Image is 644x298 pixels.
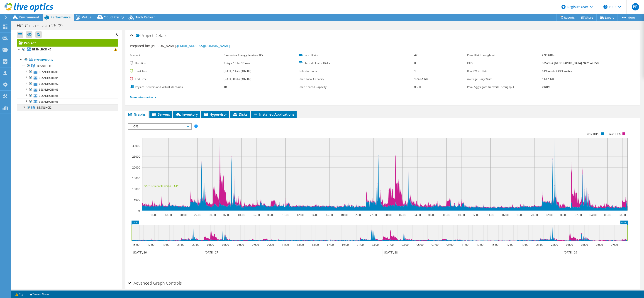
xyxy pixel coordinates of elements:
[590,213,597,217] text: 04:00
[224,61,250,65] b: 2 days, 18 hr, 19 min
[177,44,230,48] a: [EMAIL_ADDRESS][DOMAIN_NAME]
[443,213,450,217] text: 08:00
[542,77,554,81] b: 11.47 TiB
[130,61,224,65] label: Duration
[446,243,454,247] text: 09:00
[132,144,140,148] text: 30000
[17,87,118,93] a: BESNLHCI1N03
[152,112,170,117] span: Servers
[238,213,245,217] text: 04:00
[461,243,468,247] text: 11:00
[267,213,274,217] text: 08:00
[575,213,582,217] text: 02:00
[611,243,618,247] text: 07:00
[130,69,224,73] label: Start Time
[491,243,498,247] text: 15:00
[132,187,140,191] text: 10000
[506,243,513,247] text: 17:00
[355,213,362,217] text: 20:00
[536,243,543,247] text: 21:00
[467,77,542,81] label: Average Daily Write
[467,61,542,65] label: IOPS
[299,61,414,65] label: Shared Cluster Disks
[542,53,554,57] b: 2.90 GB/s
[130,53,224,57] label: Account
[128,112,146,117] span: Graphs
[51,15,71,19] span: Performance
[165,213,172,217] text: 18:00
[299,77,414,81] label: Used Local Capacity
[402,243,409,247] text: 03:00
[282,243,289,247] text: 11:00
[224,53,264,57] b: Bluewater Energy Services B.V.
[370,213,377,217] text: 22:00
[472,213,479,217] text: 12:00
[414,213,421,217] text: 04:00
[17,99,118,104] a: BESNLHCI1N05
[299,69,414,73] label: Collector Runs
[297,213,304,217] text: 12:00
[267,243,274,247] text: 09:00
[17,47,118,52] a: BESNLHCI1N01
[556,14,578,21] a: Reports
[132,166,140,169] text: 20000
[19,15,39,19] span: Environment
[203,112,227,117] span: Hypervisor
[299,85,414,89] label: Used Shared Capacity
[224,77,251,81] b: [DATE] 08:45 (+02:00)
[502,213,509,217] text: 16:00
[132,176,140,180] text: 15000
[151,44,230,48] span: [PERSON_NAME],
[432,243,439,247] text: 07:00
[224,69,251,73] b: [DATE] 14:26 (+02:00)
[147,243,154,247] text: 17:00
[17,81,118,87] a: BESNLHCI1N02
[104,15,124,19] span: Cloud Pricing
[253,112,294,117] span: Installed Applications
[150,213,157,217] text: 16:00
[17,39,118,47] a: Project
[32,47,53,51] b: BESNLHCI1N01
[551,243,558,247] text: 23:00
[487,213,494,217] text: 14:00
[617,14,638,21] a: More
[134,198,140,202] text: 5000
[130,85,224,89] label: Physical Servers and Virtual Machines
[128,278,182,288] h2: Advanced Graph Controls
[581,243,588,247] text: 03:00
[17,93,118,99] a: BESNLHCI1N06
[632,3,639,10] span: PB
[609,132,621,136] text: Read IOPS
[138,209,140,213] text: 0
[194,213,201,217] text: 22:00
[516,213,523,217] text: 18:00
[596,14,617,21] a: Export
[136,33,154,38] span: Project
[15,23,70,28] h1: HCI Cluster scan 26-09
[282,213,289,217] text: 10:00
[341,213,348,217] text: 18:00
[414,77,428,81] b: 199.62 TiB
[467,53,542,57] label: Peak Disk Throughput
[385,213,392,217] text: 00:00
[37,64,51,68] span: BESNLHCI1
[252,243,259,247] text: 07:00
[26,291,53,297] a: Project Notes
[342,243,349,247] text: 19:00
[132,243,139,247] text: 15:00
[222,243,229,247] text: 03:00
[17,69,118,75] a: BESNLHCI1N01
[223,213,230,217] text: 02:00
[399,213,406,217] text: 02:00
[224,85,227,89] b: 10
[180,213,187,217] text: 20:00
[521,243,528,247] text: 19:00
[596,243,603,247] text: 05:00
[130,124,189,129] span: IOPS
[467,69,542,73] label: Read/Write Ratio
[372,243,379,247] text: 23:00
[12,291,26,297] a: 2
[297,243,304,247] text: 13:00
[37,106,51,109] span: BESNLHCI2
[155,33,167,38] span: Details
